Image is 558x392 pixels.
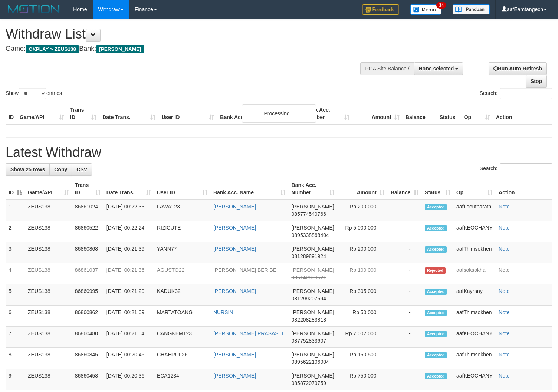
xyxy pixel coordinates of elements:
td: MARTATOANG [154,306,210,327]
td: 7 [6,327,25,348]
td: [DATE] 00:20:45 [104,348,154,369]
td: aafLoeutnarath [453,200,496,221]
select: Showentries [19,88,46,99]
td: 6 [6,306,25,327]
span: [PERSON_NAME] [292,225,334,231]
td: [DATE] 00:21:04 [104,327,154,348]
th: Bank Acc. Name: activate to sort column ascending [210,178,289,200]
td: ZEUS138 [25,306,72,327]
td: Rp 5,000,000 [338,221,387,242]
td: 86860522 [72,221,104,242]
a: Note [499,204,510,210]
a: [PERSON_NAME] [213,288,256,294]
a: Note [499,246,510,252]
img: Feedback.jpg [362,4,399,15]
td: [DATE] 00:22:24 [104,221,154,242]
td: - [388,348,422,369]
td: [DATE] 00:21:09 [104,306,154,327]
td: ZEUS138 [25,284,72,306]
span: Copy 087752833607 to clipboard [292,338,326,344]
td: Rp 7,002,000 [338,327,387,348]
a: Stop [526,75,547,88]
a: Note [499,373,510,379]
th: Amount [352,103,403,124]
span: Accepted [425,246,447,253]
th: Status [437,103,461,124]
h1: Withdraw List [6,27,365,42]
td: [DATE] 00:20:36 [104,369,154,390]
a: Note [499,267,510,273]
td: ZEUS138 [25,348,72,369]
td: - [388,200,422,221]
span: Accepted [425,310,447,316]
th: Date Trans. [99,103,158,124]
th: User ID: activate to sort column ascending [154,178,210,200]
td: YANN77 [154,242,210,263]
h4: Game: Bank: [6,45,365,53]
td: ZEUS138 [25,263,72,284]
span: Rejected [425,267,446,274]
a: [PERSON_NAME] [213,352,256,358]
th: User ID [158,103,217,124]
span: [PERSON_NAME] [292,267,334,273]
td: ZEUS138 [25,221,72,242]
a: [PERSON_NAME] [213,225,256,231]
td: CANGKEM123 [154,327,210,348]
td: - [388,306,422,327]
div: Processing... [242,104,316,123]
th: Op: activate to sort column ascending [453,178,496,200]
td: [DATE] 00:21:36 [104,263,154,284]
span: Copy 0895338868404 to clipboard [292,232,329,238]
th: Amount: activate to sort column ascending [338,178,387,200]
span: None selected [419,66,454,72]
td: Rp 200,000 [338,200,387,221]
span: CSV [76,167,87,172]
a: [PERSON_NAME] [213,373,256,379]
img: Button%20Memo.svg [410,4,442,15]
td: - [388,327,422,348]
th: ID: activate to sort column descending [6,178,25,200]
span: [PERSON_NAME] [96,45,144,53]
span: [PERSON_NAME] [292,352,334,358]
td: Rp 305,000 [338,284,387,306]
h1: Latest Withdraw [6,145,552,160]
td: - [388,263,422,284]
label: Show entries [6,88,62,99]
a: Copy [49,163,72,176]
a: [PERSON_NAME] PRASASTI [213,330,283,336]
td: LAWA123 [154,200,210,221]
td: 86860480 [72,327,104,348]
td: - [388,221,422,242]
span: Copy 082208283818 to clipboard [292,317,326,323]
td: 4 [6,263,25,284]
td: aafThimsokhen [453,306,496,327]
img: panduan.png [453,4,490,14]
th: Bank Acc. Name [217,103,302,124]
span: OXPLAY > ZEUS138 [26,45,79,53]
span: Accepted [425,225,447,231]
a: CSV [72,163,92,176]
a: NURSIN [213,309,233,315]
td: Rp 750,000 [338,369,387,390]
div: PGA Site Balance / [360,62,414,75]
a: [PERSON_NAME] [213,204,256,210]
a: Show 25 rows [6,163,50,176]
span: [PERSON_NAME] [292,309,334,315]
span: [PERSON_NAME] [292,373,334,379]
button: None selected [414,62,463,75]
td: ZEUS138 [25,327,72,348]
td: - [388,242,422,263]
th: Action [493,103,552,124]
a: [PERSON_NAME] BERIBE [213,267,276,273]
img: MOTION_logo.png [6,4,62,15]
span: [PERSON_NAME] [292,204,334,210]
td: 3 [6,242,25,263]
span: Copy 0895622106004 to clipboard [292,359,329,365]
a: [PERSON_NAME] [213,246,256,252]
span: Accepted [425,331,447,337]
td: Rp 150,500 [338,348,387,369]
th: ID [6,103,17,124]
td: Rp 200,000 [338,242,387,263]
td: 8 [6,348,25,369]
th: Game/API: activate to sort column ascending [25,178,72,200]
